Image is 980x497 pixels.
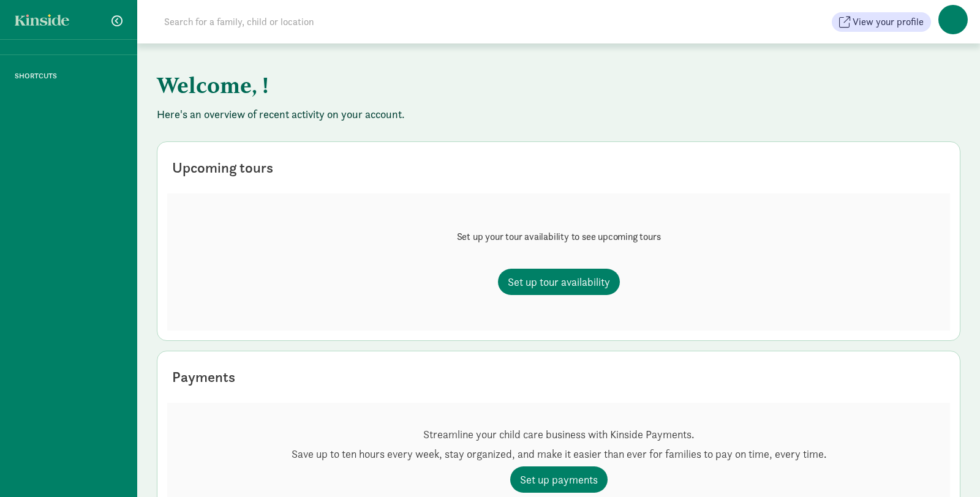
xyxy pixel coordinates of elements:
button: View your profile [832,12,931,32]
input: Search for a family, child or location [157,10,500,34]
span: Set up payments [520,471,598,488]
div: Upcoming tours [172,157,273,179]
p: Streamline your child care business with Kinside Payments. [292,427,826,442]
span: Set up tour availability [508,274,610,290]
p: Here's an overview of recent activity on your account. [157,107,960,122]
a: Set up payments [510,466,608,493]
a: Set up tour availability [498,269,620,295]
p: Set up your tour availability to see upcoming tours [457,230,661,244]
h1: Welcome, ! [157,63,763,107]
span: View your profile [853,15,924,29]
div: Payments [172,366,235,388]
p: Save up to ten hours every week, stay organized, and make it easier than ever for families to pay... [292,447,826,461]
